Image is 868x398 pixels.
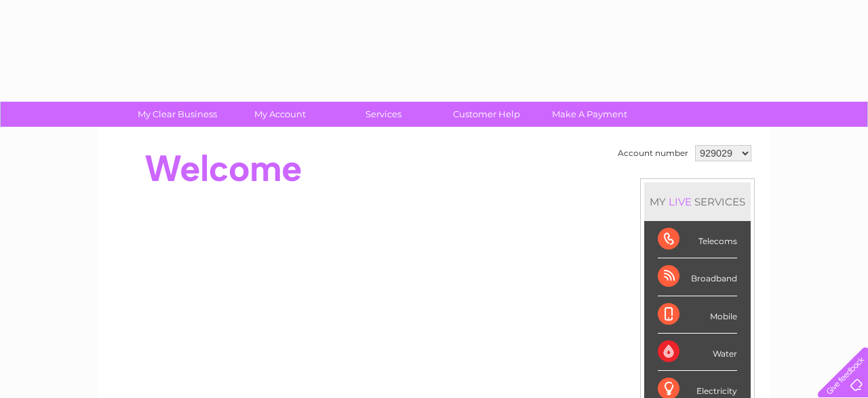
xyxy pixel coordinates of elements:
a: Customer Help [431,102,542,127]
div: LIVE [666,195,694,208]
a: Services [328,102,439,127]
div: Water [658,334,737,371]
div: MY SERVICES [644,182,751,221]
a: My Account [224,102,336,127]
td: Account number [614,142,692,165]
div: Mobile [658,296,737,334]
a: Make A Payment [534,102,646,127]
div: Telecoms [658,221,737,258]
div: Broadband [658,258,737,296]
a: My Clear Business [121,102,233,127]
